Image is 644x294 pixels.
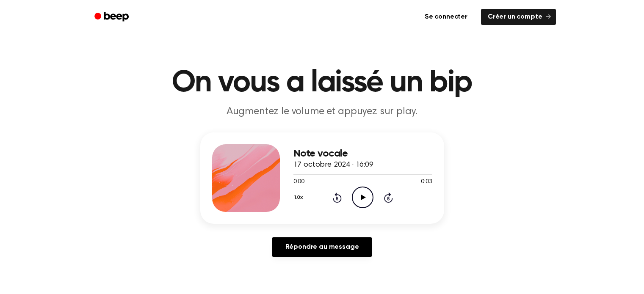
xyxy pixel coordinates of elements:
font: Répondre au message [285,244,359,250]
font: 0:00 [293,179,304,185]
a: Répondre au message [272,237,373,257]
font: Augmentez le volume et appuyez sur play. [227,107,418,117]
font: 0:03 [421,179,432,185]
button: 1.0x [293,190,306,205]
font: Note vocale [293,148,348,159]
font: 1.0x [294,195,303,200]
a: Se connecter [416,7,476,27]
font: On vous a laissé un bip [172,68,472,98]
a: Bip [88,9,136,25]
font: Se connecter [425,14,467,20]
font: Créer un compte [488,14,542,20]
font: 17 octobre 2024 · 16:09 [293,161,373,169]
a: Créer un compte [481,9,556,25]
